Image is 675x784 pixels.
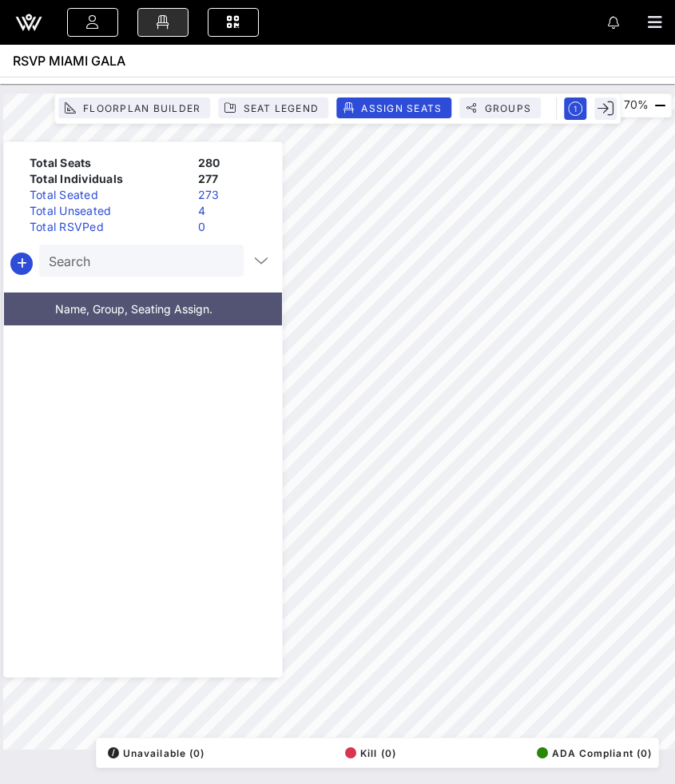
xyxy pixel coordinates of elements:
[242,102,319,114] span: Seat Legend
[192,171,276,187] div: 277
[108,747,204,759] span: Unavailable (0)
[103,742,204,764] button: /Unavailable (0)
[601,94,672,117] div: 70%
[532,742,652,764] button: ADA Compliant (0)
[23,219,192,235] div: Total RSVPed
[55,302,212,316] span: Name, Group, Seating Assign.
[218,98,328,118] button: Seat Legend
[192,219,276,235] div: 0
[340,742,396,764] button: Kill (0)
[537,747,652,759] span: ADA Compliant (0)
[345,747,396,759] span: Kill (0)
[82,102,201,114] span: Floorplan Builder
[23,155,192,171] div: Total Seats
[483,102,531,114] span: Groups
[58,98,210,118] button: Floorplan Builder
[23,171,192,187] div: Total Individuals
[336,98,451,118] button: Assign Seats
[23,187,192,203] div: Total Seated
[192,187,276,203] div: 273
[459,98,541,118] button: Groups
[23,203,192,219] div: Total Unseated
[360,102,442,114] span: Assign Seats
[192,203,276,219] div: 4
[13,51,125,70] span: RSVP MIAMI GALA
[192,155,276,171] div: 280
[108,747,119,758] div: /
